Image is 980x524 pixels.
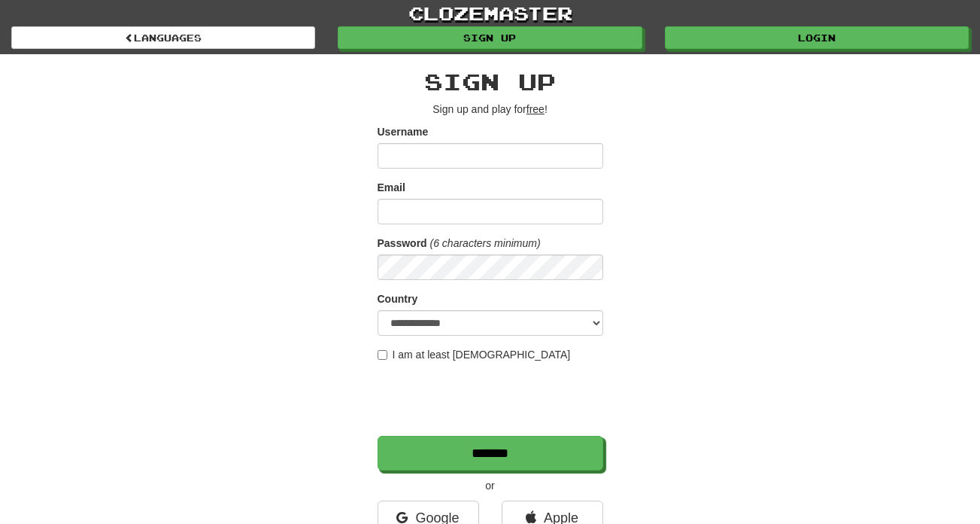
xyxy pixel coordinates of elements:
iframe: reCAPTCHA [378,370,606,428]
a: Languages [11,26,315,49]
input: I am at least [DEMOGRAPHIC_DATA] [378,350,387,360]
a: Login [665,26,969,49]
h2: Sign up [378,69,603,94]
label: Password [378,236,427,251]
a: Sign up [338,26,642,49]
label: Country [378,291,418,306]
p: Sign up and play for ! [378,102,603,117]
label: I am at least [DEMOGRAPHIC_DATA] [378,347,571,362]
p: or [378,478,603,493]
label: Email [378,180,405,195]
label: Username [378,124,429,139]
em: (6 characters minimum) [430,237,541,249]
u: free [526,103,545,115]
